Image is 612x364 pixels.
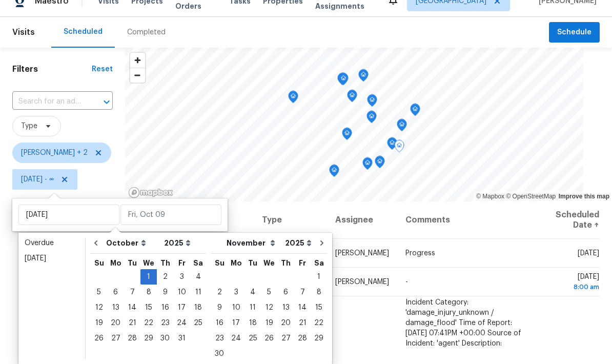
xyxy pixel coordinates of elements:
[261,331,277,346] div: 26
[327,201,397,239] th: Assignee
[190,270,206,284] div: 4
[190,316,206,330] div: 25
[160,259,170,267] abbr: Thursday
[104,235,161,251] select: Month
[311,316,327,330] div: 22
[311,331,327,346] div: 29
[282,235,314,251] select: Year
[173,300,190,315] div: 17
[140,269,157,285] div: Wed Oct 01 2025
[211,300,228,315] div: 9
[342,128,352,144] div: Map marker
[173,331,190,346] div: Fri Oct 31 2025
[88,233,104,253] button: Go to previous month
[124,285,140,300] div: Tue Oct 07 2025
[544,273,599,292] span: [DATE]
[91,300,107,315] div: Sun Oct 12 2025
[91,316,107,330] div: 19
[128,259,137,267] abbr: Tuesday
[228,285,244,299] div: 3
[127,27,166,37] div: Completed
[21,174,54,185] span: [DATE] - ∞
[294,300,311,315] div: 14
[124,331,140,346] div: Tue Oct 28 2025
[244,285,261,300] div: Tue Nov 04 2025
[362,157,373,173] div: Map marker
[157,269,173,285] div: Thu Oct 02 2025
[215,259,225,267] abbr: Sunday
[557,26,591,39] span: Schedule
[244,285,261,299] div: 4
[140,285,157,300] div: Wed Oct 08 2025
[140,285,157,299] div: 8
[12,94,84,110] input: Search for an address...
[338,73,349,89] div: Map marker
[143,259,154,267] abbr: Wednesday
[211,300,228,315] div: Sun Nov 09 2025
[12,21,35,44] span: Visits
[311,285,327,299] div: 8
[140,331,157,346] div: Wed Oct 29 2025
[294,331,311,346] div: 28
[157,270,173,284] div: 2
[125,48,583,201] canvas: Map
[157,300,173,315] div: 16
[107,331,124,346] div: 27
[157,285,173,300] div: Thu Oct 09 2025
[294,300,311,315] div: Fri Nov 14 2025
[394,140,404,156] div: Map marker
[224,235,282,251] select: Month
[375,156,385,172] div: Map marker
[211,285,228,300] div: Sun Nov 02 2025
[128,187,173,198] a: Mapbox homepage
[337,73,348,89] div: Map marker
[335,278,389,286] span: [PERSON_NAME]
[476,193,504,200] a: Mapbox
[405,278,408,286] span: -
[173,300,190,315] div: Fri Oct 17 2025
[173,331,190,346] div: 31
[25,253,79,264] div: [DATE]
[261,300,277,315] div: Wed Nov 12 2025
[173,285,190,299] div: 10
[161,235,193,251] select: Year
[294,285,311,299] div: 7
[130,68,145,83] span: Zoom out
[193,259,203,267] abbr: Saturday
[559,193,609,200] a: Improve this map
[311,331,327,346] div: Sat Nov 29 2025
[140,270,157,284] div: 1
[277,300,294,315] div: 13
[110,259,121,267] abbr: Monday
[157,331,173,346] div: 30
[248,259,257,267] abbr: Tuesday
[124,300,140,315] div: 14
[190,300,206,315] div: 18
[244,331,261,346] div: Tue Nov 25 2025
[244,315,261,331] div: Tue Nov 18 2025
[157,331,173,346] div: Thu Oct 30 2025
[173,316,190,330] div: 24
[173,269,190,285] div: Fri Oct 03 2025
[277,315,294,331] div: Thu Nov 20 2025
[124,315,140,331] div: Tue Oct 21 2025
[231,259,242,267] abbr: Monday
[366,111,377,127] div: Map marker
[173,285,190,300] div: Fri Oct 10 2025
[64,27,103,37] div: Scheduled
[140,331,157,346] div: 29
[107,315,124,331] div: Mon Oct 20 2025
[261,300,277,315] div: 12
[329,165,339,180] div: Map marker
[120,205,221,225] input: Fri, Oct 09
[12,64,92,74] h1: Filters
[157,285,173,299] div: 9
[549,22,600,43] button: Schedule
[410,104,420,119] div: Map marker
[211,285,228,299] div: 2
[211,315,228,331] div: Sun Nov 16 2025
[294,285,311,300] div: Fri Nov 07 2025
[544,282,599,292] div: 8:00 am
[107,331,124,346] div: Mon Oct 27 2025
[190,300,206,315] div: Sat Oct 18 2025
